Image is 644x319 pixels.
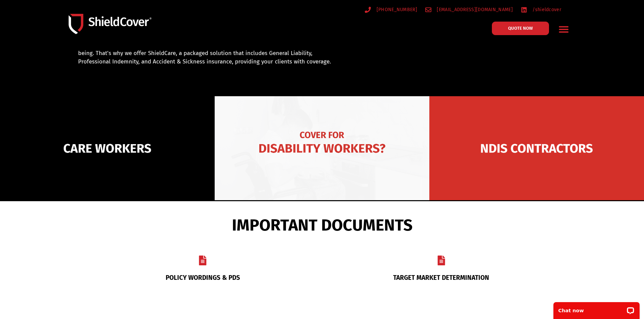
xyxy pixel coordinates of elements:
[393,274,489,282] a: TARGET MARKET DETERMINATION
[531,5,561,14] span: /shieldcover
[508,26,533,30] span: QUOTE NOW
[166,274,240,282] a: POLICY WORDINGS & PDS
[69,14,151,34] img: Shield-Cover-Underwriting-Australia-logo-full
[521,5,561,14] a: /shieldcover
[492,22,549,35] a: QUOTE NOW
[78,40,334,66] p: At [GEOGRAPHIC_DATA], we value the dedication of all those who support our community’s well-being...
[365,5,417,14] a: [PHONE_NUMBER]
[435,5,512,14] span: [EMAIL_ADDRESS][DOMAIN_NAME]
[549,298,644,319] iframe: LiveChat chat widget
[425,5,513,14] a: [EMAIL_ADDRESS][DOMAIN_NAME]
[232,219,412,232] span: IMPORTANT DOCUMENTS
[375,5,417,14] span: [PHONE_NUMBER]
[556,21,572,37] div: Menu Toggle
